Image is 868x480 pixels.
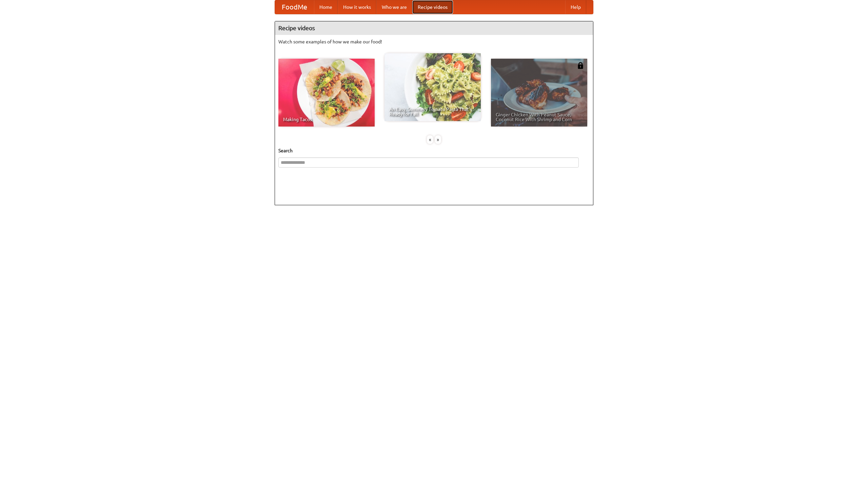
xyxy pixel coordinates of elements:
a: Who we are [376,0,412,14]
a: Home [314,0,338,14]
a: FoodMe [275,0,314,14]
div: « [427,135,433,144]
a: An Easy, Summery Tomato Pasta That's Ready for Fall [384,53,481,121]
p: Watch some examples of how we make our food! [278,38,590,45]
h5: Search [278,147,590,154]
a: Making Tacos [278,59,375,127]
h4: Recipe videos [275,21,593,35]
img: 483408.png [577,62,584,69]
span: An Easy, Summery Tomato Pasta That's Ready for Fall [389,107,476,116]
a: How it works [338,0,376,14]
div: » [435,135,441,144]
span: Making Tacos [283,117,370,122]
a: Recipe videos [412,0,453,14]
a: Help [565,0,586,14]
